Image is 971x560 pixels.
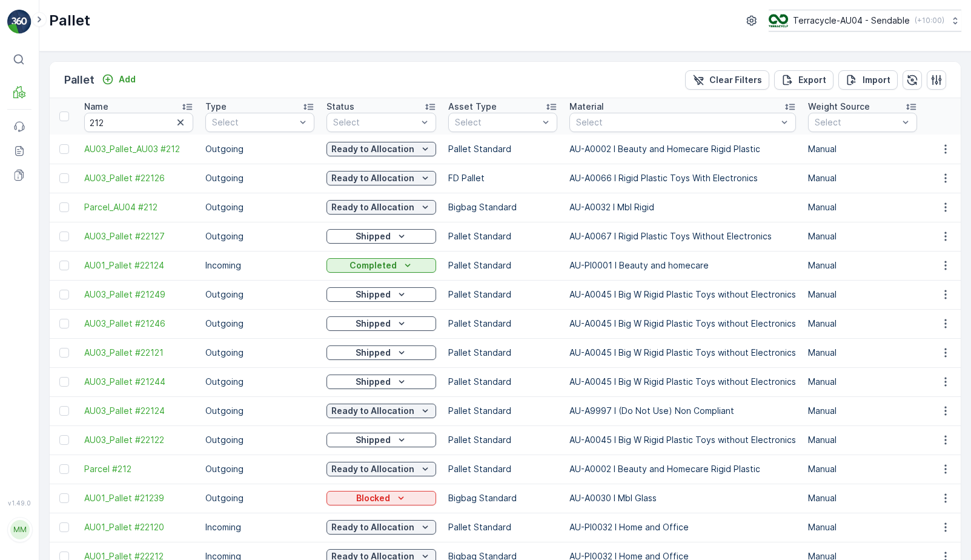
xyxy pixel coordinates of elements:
[84,113,193,132] input: Search
[769,14,788,27] img: terracycle_logo.png
[7,509,31,550] button: MM
[10,520,30,539] div: MM
[84,318,193,330] a: AU03_Pallet #21246
[59,493,69,503] div: Toggle Row Selected
[199,425,320,455] td: Outgoing
[84,376,193,388] a: AU03_Pallet #21244
[331,521,414,533] p: Ready to Allocation
[59,144,69,154] div: Toggle Row Selected
[84,434,193,446] a: AU03_Pallet #22122
[331,172,414,184] p: Ready to Allocation
[84,172,193,184] a: AU03_Pallet #22126
[84,288,193,301] a: AU03_Pallet #21249
[326,520,436,535] button: Ready to Allocation
[802,222,923,251] td: Manual
[563,484,802,513] td: AU-A0030 I Mbl Glass
[808,101,870,113] p: Weight Source
[802,367,923,396] td: Manual
[563,338,802,367] td: AU-A0045 I Big W Rigid Plastic Toys without Electronics
[7,10,31,34] img: logo
[802,484,923,513] td: Manual
[442,513,563,542] td: Pallet Standard
[356,434,391,446] p: Shipped
[802,396,923,425] td: Manual
[326,142,436,156] button: Ready to Allocation
[199,367,320,396] td: Outgoing
[59,522,69,532] div: Toggle Row Selected
[802,280,923,309] td: Manual
[199,164,320,193] td: Outgoing
[709,74,762,86] p: Clear Filters
[199,484,320,513] td: Outgoing
[442,251,563,280] td: Pallet Standard
[199,251,320,280] td: Incoming
[563,193,802,222] td: AU-A0032 I Mbl Rigid
[7,499,31,507] span: v 1.49.0
[326,258,436,273] button: Completed
[199,135,320,164] td: Outgoing
[326,101,354,113] p: Status
[84,201,193,213] span: Parcel_AU04 #212
[442,280,563,309] td: Pallet Standard
[205,101,227,113] p: Type
[569,101,604,113] p: Material
[59,435,69,445] div: Toggle Row Selected
[199,309,320,338] td: Outgoing
[838,70,898,90] button: Import
[326,316,436,331] button: Shipped
[333,116,417,128] p: Select
[576,116,777,128] p: Select
[84,259,193,272] a: AU01_Pallet #22124
[802,309,923,338] td: Manual
[84,492,193,504] a: AU01_Pallet #21239
[119,73,136,85] p: Add
[563,164,802,193] td: AU-A0066 I Rigid Plastic Toys With Electronics
[331,405,414,417] p: Ready to Allocation
[64,72,94,88] p: Pallet
[356,492,390,504] p: Blocked
[802,135,923,164] td: Manual
[798,74,826,86] p: Export
[563,396,802,425] td: AU-A9997 I (Do Not Use) Non Compliant
[563,455,802,484] td: AU-A0002 I Beauty and Homecare Rigid Plastic
[331,143,414,155] p: Ready to Allocation
[59,464,69,474] div: Toggle Row Selected
[442,484,563,513] td: Bigbag Standard
[915,16,944,25] p: ( +10:00 )
[84,101,108,113] p: Name
[331,201,414,213] p: Ready to Allocation
[59,232,69,241] div: Toggle Row Selected
[84,521,193,533] span: AU01_Pallet #22120
[563,513,802,542] td: AU-PI0032 I Home and Office
[199,280,320,309] td: Outgoing
[212,116,296,128] p: Select
[802,455,923,484] td: Manual
[769,10,961,32] button: Terracycle-AU04 - Sendable(+10:00)
[84,405,193,417] span: AU03_Pallet #22124
[863,74,890,86] p: Import
[356,230,391,242] p: Shipped
[802,338,923,367] td: Manual
[442,338,563,367] td: Pallet Standard
[774,70,833,90] button: Export
[442,222,563,251] td: Pallet Standard
[84,143,193,155] a: AU03_Pallet_AU03 #212
[199,396,320,425] td: Outgoing
[350,259,397,272] p: Completed
[326,200,436,215] button: Ready to Allocation
[563,222,802,251] td: AU-A0067 I Rigid Plastic Toys Without Electronics
[84,347,193,359] a: AU03_Pallet #22121
[356,318,391,330] p: Shipped
[326,375,436,389] button: Shipped
[442,425,563,455] td: Pallet Standard
[448,101,497,113] p: Asset Type
[97,72,141,87] button: Add
[199,222,320,251] td: Outgoing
